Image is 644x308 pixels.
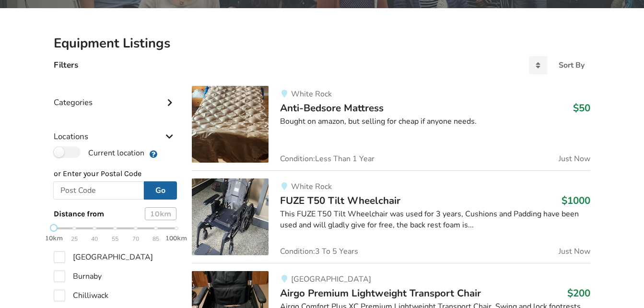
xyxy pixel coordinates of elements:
h4: Filters [54,59,78,71]
a: mobility-fuze t50 tilt wheelchairWhite RockFUZE T50 Tilt Wheelchair$1000This FUZE T50 Tilt Wheelc... [192,170,590,263]
label: Burnaby [54,271,102,282]
span: 25 [71,234,78,245]
span: Just Now [559,155,590,163]
div: Locations [54,112,176,146]
span: 85 [152,234,159,245]
span: White Rock [291,181,332,192]
h3: $1000 [562,194,590,207]
button: Go [144,181,177,200]
div: Categories [54,78,176,112]
p: or Enter your Postal Code [54,168,176,179]
strong: 10km [45,234,63,242]
div: 10 km [145,207,176,220]
span: [GEOGRAPHIC_DATA] [291,274,371,284]
h2: Equipment Listings [54,35,590,52]
strong: 100km [165,234,187,242]
span: 40 [91,234,98,245]
div: Sort By [559,61,585,69]
input: Post Code [53,181,144,200]
span: Condition: Less Than 1 Year [280,155,375,163]
h3: $200 [567,287,590,299]
div: This FUZE T50 Tilt Wheelchair was used for 3 years, Cushions and Padding have been used and will ... [280,209,590,231]
label: Current location [54,146,144,159]
label: Chilliwack [54,290,108,301]
div: Bought on amazon, but selling for cheap if anyone needs. [280,116,590,127]
span: Condition: 3 To 5 Years [280,248,358,255]
span: Just Now [559,248,590,255]
span: White Rock [291,89,332,99]
span: 70 [132,234,139,245]
span: Anti-Bedsore Mattress [280,101,384,115]
h3: $50 [573,102,590,114]
img: mobility-fuze t50 tilt wheelchair [192,178,269,255]
label: [GEOGRAPHIC_DATA] [54,251,153,263]
img: bedroom equipment-anti-bedsore mattress [192,86,269,163]
a: bedroom equipment-anti-bedsore mattressWhite RockAnti-Bedsore Mattress$50Bought on amazon, but se... [192,86,590,170]
span: Airgo Premium Lightweight Transport Chair [280,286,481,300]
span: 55 [112,234,118,245]
span: FUZE T50 Tilt Wheelchair [280,194,400,207]
span: Distance from [54,209,104,218]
